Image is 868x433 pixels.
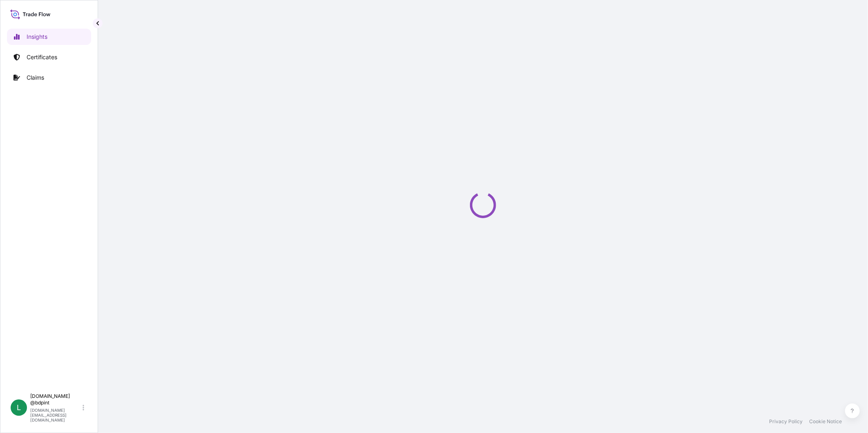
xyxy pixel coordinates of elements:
a: Privacy Policy [769,418,803,425]
a: Cookie Notice [809,418,842,425]
p: Insights [27,33,47,41]
p: [DOMAIN_NAME][EMAIL_ADDRESS][DOMAIN_NAME] [30,408,81,422]
a: Claims [7,69,91,86]
p: Claims [27,74,44,82]
a: Certificates [7,49,91,65]
span: L [17,404,21,412]
p: [DOMAIN_NAME] @bdpint [30,393,81,406]
p: Certificates [27,53,57,61]
a: Insights [7,29,91,45]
